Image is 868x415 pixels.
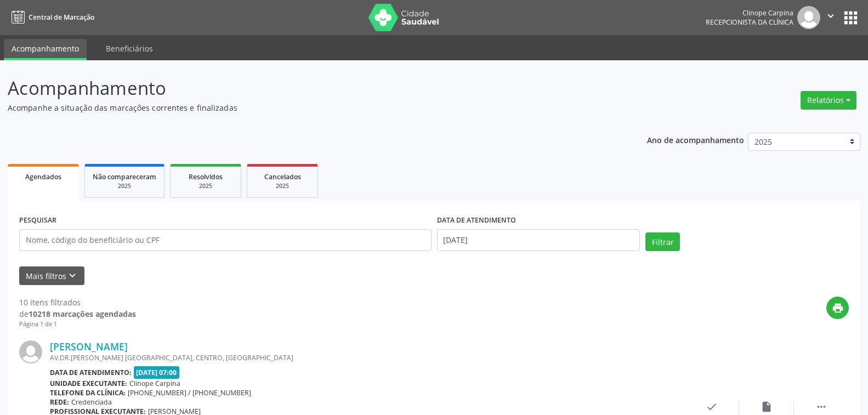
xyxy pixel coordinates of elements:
[29,309,136,319] strong: 10218 marcações agendadas
[841,8,860,27] button: apps
[66,270,78,282] i: keyboard_arrow_down
[29,13,94,22] span: Central de Marcação
[647,133,744,146] p: Ano de acompanhamento
[8,8,94,26] a: Central de Marcação
[19,340,42,363] img: img
[8,102,605,113] p: Acompanhe a situação das marcações correntes e finalizadas
[761,401,773,413] i: insert_drive_file
[19,266,84,286] button: Mais filtroskeyboard_arrow_down
[25,172,61,181] span: Agendados
[825,10,837,22] i: 
[71,397,112,407] span: Credenciada
[19,320,136,329] div: Página 1 de 1
[50,340,128,353] a: [PERSON_NAME]
[50,388,126,397] b: Telefone da clínica:
[815,401,827,413] i: 
[178,182,233,190] div: 2025
[645,232,680,251] button: Filtrar
[134,366,180,379] span: [DATE] 07:00
[50,397,69,407] b: Rede:
[93,172,156,181] span: Não compareceram
[832,302,844,314] i: print
[50,353,684,362] div: AV.DR.[PERSON_NAME] [GEOGRAPHIC_DATA], CENTRO, [GEOGRAPHIC_DATA]
[264,172,301,181] span: Cancelados
[129,379,180,388] span: Clinope Carpina
[706,8,793,18] div: Clinope Carpina
[437,229,640,251] input: Selecione um intervalo
[8,75,605,102] p: Acompanhamento
[706,401,718,413] i: check
[437,212,516,229] label: DATA DE ATENDIMENTO
[4,39,87,60] a: Acompanhamento
[706,18,793,27] span: Recepcionista da clínica
[19,308,136,320] div: de
[255,182,310,190] div: 2025
[93,182,156,190] div: 2025
[189,172,223,181] span: Resolvidos
[797,6,820,29] img: img
[50,379,127,388] b: Unidade executante:
[19,212,56,229] label: PESQUISAR
[820,6,841,29] button: 
[98,39,161,58] a: Beneficiários
[50,368,132,377] b: Data de atendimento:
[19,297,136,308] div: 10 itens filtrados
[19,229,432,251] input: Nome, código do beneficiário ou CPF
[128,388,251,397] span: [PHONE_NUMBER] / [PHONE_NUMBER]
[801,91,856,110] button: Relatórios
[826,297,849,319] button: print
